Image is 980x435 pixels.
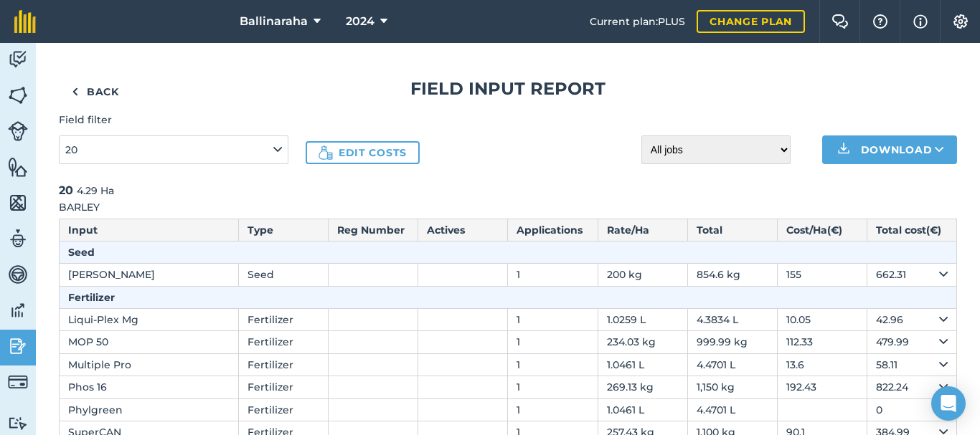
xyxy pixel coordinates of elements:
[8,49,28,70] img: svg+xml;base64,PD94bWwgdmVyc2lvbj0iMS4wIiBlbmNvZGluZz0idXRmLTgiPz4KPCEtLSBHZW5lcmF0b3I6IEFkb2JlIE...
[60,398,239,421] td: Phylgreen
[8,372,28,392] img: svg+xml;base64,PD94bWwgdmVyc2lvbj0iMS4wIiBlbmNvZGluZz0idXRmLTgiPz4KPCEtLSBHZW5lcmF0b3I6IEFkb2JlIE...
[867,309,956,331] td: 42.96
[777,353,867,376] td: 13.6
[72,83,78,100] img: svg+xml;base64,PHN2ZyB4bWxucz0iaHR0cDovL3d3dy53My5vcmcvMjAwMC9zdmciIHdpZHRoPSI5IiBoZWlnaHQ9IjI0Ii...
[913,13,928,30] img: svg+xml;base64,PHN2ZyB4bWxucz0iaHR0cDovL3d3dy53My5vcmcvMjAwMC9zdmciIHdpZHRoPSIxNyIgaGVpZ2h0PSIxNy...
[598,309,687,331] td: 1.0259 L
[931,386,966,421] div: Open Intercom Messenger
[867,264,956,286] td: 662.31
[822,135,957,164] button: Download
[598,376,687,398] td: 269.13 kg
[60,353,239,376] td: Multiple Pro
[60,219,239,241] th: Input
[8,264,28,285] img: svg+xml;base64,PD94bWwgdmVyc2lvbj0iMS4wIiBlbmNvZGluZz0idXRmLTgiPz4KPCEtLSBHZW5lcmF0b3I6IEFkb2JlIE...
[239,264,329,286] td: Seed
[60,353,957,376] tr: Multiple ProFertilizer11.0461 L4.4701 L13.658.11
[777,219,867,241] th: Cost / Ha ( € )
[239,376,329,398] td: Fertilizer
[777,376,867,398] td: 192.43
[687,353,777,376] td: 4.4701 L
[867,219,956,241] th: Total cost ( € )
[60,286,957,308] th: Fertilizer
[687,331,777,353] td: 999.99 kg
[777,264,867,286] td: 155
[8,156,28,178] img: svg+xml;base64,PHN2ZyB4bWxucz0iaHR0cDovL3d3dy53My5vcmcvMjAwMC9zdmciIHdpZHRoPSI1NiIgaGVpZ2h0PSI2MC...
[8,300,28,321] img: svg+xml;base64,PD94bWwgdmVyc2lvbj0iMS4wIiBlbmNvZGluZz0idXRmLTgiPz4KPCEtLSBHZW5lcmF0b3I6IEFkb2JlIE...
[306,141,420,164] a: Edit costs
[240,13,308,30] span: Ballinaraha
[867,353,956,376] td: 58.11
[60,331,239,353] td: MOP 50
[508,376,598,398] td: 1
[598,353,687,376] td: 1.0461 L
[14,10,36,33] img: fieldmargin Logo
[329,219,418,241] th: Reg Number
[867,376,956,398] td: 822.24
[60,264,957,286] tr: [PERSON_NAME]Seed1200 kg854.6 kg155662.31
[687,376,777,398] td: 1,150 kg
[697,10,805,33] a: Change plan
[8,228,28,249] img: svg+xml;base64,PD94bWwgdmVyc2lvbj0iMS4wIiBlbmNvZGluZz0idXRmLTgiPz4KPCEtLSBHZW5lcmF0b3I6IEFkb2JlIE...
[831,14,849,29] img: Two speech bubbles overlapping with the left bubble in the forefront
[239,398,329,421] td: Fertilizer
[77,184,114,197] span: 4.29 Ha
[590,14,685,29] span: Current plan : PLUS
[508,309,598,331] td: 1
[60,264,239,286] td: [PERSON_NAME]
[867,398,956,421] td: 0
[687,309,777,331] td: 4.3834 L
[60,376,239,398] td: Phos 16
[508,219,598,241] th: Applications
[952,14,969,29] img: A cog icon
[8,192,28,214] img: svg+xml;base64,PHN2ZyB4bWxucz0iaHR0cDovL3d3dy53My5vcmcvMjAwMC9zdmciIHdpZHRoPSI1NiIgaGVpZ2h0PSI2MC...
[239,219,329,241] th: Type
[59,199,957,215] p: BARLEY
[508,264,598,286] td: 1
[60,398,957,421] tr: PhylgreenFertilizer11.0461 L4.4701 L0
[777,331,867,353] td: 112.33
[8,85,28,106] img: svg+xml;base64,PHN2ZyB4bWxucz0iaHR0cDovL3d3dy53My5vcmcvMjAwMC9zdmciIHdpZHRoPSI1NiIgaGVpZ2h0PSI2MC...
[319,145,333,160] img: Icon showing a money bag
[239,353,329,376] td: Fertilizer
[60,309,239,331] td: Liqui-Plex Mg
[872,14,889,29] img: A question mark icon
[687,398,777,421] td: 4.4701 L
[598,398,687,421] td: 1.0461 L
[59,77,957,100] h1: Field Input Report
[867,331,956,353] td: 479.99
[8,121,28,141] img: svg+xml;base64,PD94bWwgdmVyc2lvbj0iMS4wIiBlbmNvZGluZz0idXRmLTgiPz4KPCEtLSBHZW5lcmF0b3I6IEFkb2JlIE...
[418,219,508,241] th: Actives
[239,331,329,353] td: Fertilizer
[60,241,957,263] th: Seed
[687,219,777,241] th: Total
[60,309,957,331] tr: Liqui-Plex MgFertilizer11.0259 L4.3834 L10.0542.96
[59,77,132,106] a: Back
[60,331,957,353] tr: MOP 50Fertilizer1234.03 kg999.99 kg112.33479.99
[508,331,598,353] td: 1
[59,135,288,164] button: 20
[598,219,687,241] th: Rate/ Ha
[346,13,374,30] span: 2024
[598,264,687,286] td: 200 kg
[508,398,598,421] td: 1
[777,309,867,331] td: 10.05
[598,331,687,353] td: 234.03 kg
[8,416,28,430] img: svg+xml;base64,PD94bWwgdmVyc2lvbj0iMS4wIiBlbmNvZGluZz0idXRmLTgiPz4KPCEtLSBHZW5lcmF0b3I6IEFkb2JlIE...
[8,335,28,357] img: svg+xml;base64,PD94bWwgdmVyc2lvbj0iMS4wIiBlbmNvZGluZz0idXRmLTgiPz4KPCEtLSBHZW5lcmF0b3I6IEFkb2JlIE...
[65,142,80,158] span: 20
[59,181,957,200] h3: 20
[687,264,777,286] td: 854.6 kg
[508,353,598,376] td: 1
[835,141,852,158] img: Download icon
[239,309,329,331] td: Fertilizer
[59,112,288,128] h4: Field filter
[60,376,957,398] tr: Phos 16Fertilizer1269.13 kg1,150 kg192.43822.24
